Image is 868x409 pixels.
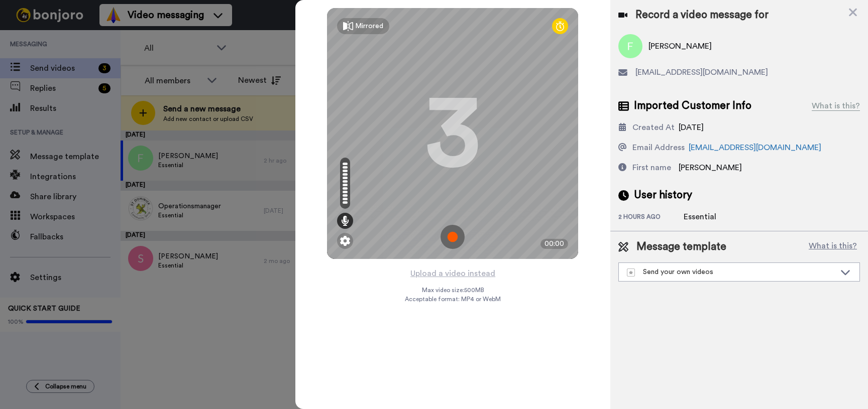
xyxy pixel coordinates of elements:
span: Acceptable format: MP4 or WebM [405,295,501,303]
span: User history [634,188,692,203]
div: First name [632,162,671,174]
a: [EMAIL_ADDRESS][DOMAIN_NAME] [689,144,821,152]
span: [DATE] [679,123,704,131]
img: demo-template.svg [627,268,635,277]
div: Created At [632,121,675,133]
span: Message template [636,239,726,254]
span: [EMAIL_ADDRESS][DOMAIN_NAME] [635,66,768,78]
div: Send your own videos [627,267,835,277]
div: What is this? [812,100,860,112]
div: 00:00 [540,239,568,249]
span: Imported Customer Info [634,98,751,113]
button: What is this? [806,239,860,254]
div: Email Address [632,142,685,154]
div: Essential [684,211,734,223]
span: Max video size: 500 MB [421,286,484,294]
div: 2 hours ago [618,213,684,223]
img: ic_gear.svg [340,236,350,246]
button: Upload a video instead [407,267,498,280]
img: ic_record_start.svg [441,225,465,249]
div: 3 [425,96,480,171]
span: [PERSON_NAME] [679,164,742,172]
